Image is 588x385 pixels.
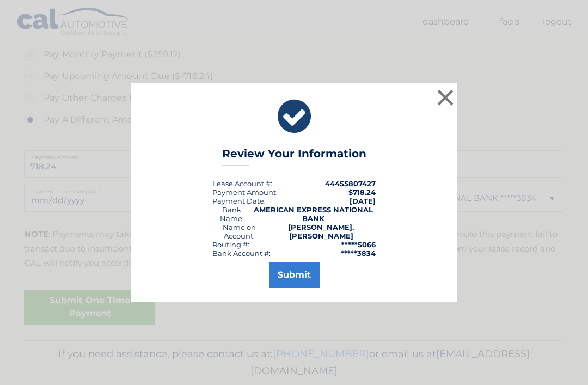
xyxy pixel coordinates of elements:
[212,249,271,258] div: Bank Account #:
[348,188,376,197] span: $718.24
[434,87,456,108] button: ×
[212,179,272,188] div: Lease Account #:
[212,205,251,223] div: Bank Name:
[222,147,366,166] h3: Review Your Information
[269,262,320,288] button: Submit
[212,197,266,205] div: :
[350,197,376,205] span: [DATE]
[254,205,373,223] strong: AMERICAN EXPRESS NATIONAL BANK
[212,223,267,240] div: Name on Account:
[325,179,376,188] strong: 44455807427
[212,197,264,205] span: Payment Date
[212,188,278,197] div: Payment Amount:
[288,223,354,240] strong: [PERSON_NAME]. [PERSON_NAME]
[212,240,249,249] div: Routing #:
